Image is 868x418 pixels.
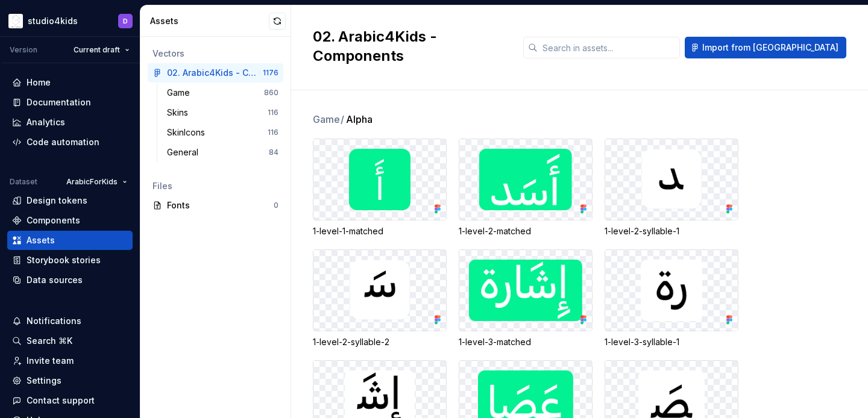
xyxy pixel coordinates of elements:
[605,225,738,237] div: 1-level-2-syllable-1
[702,42,838,54] span: Import from [GEOGRAPHIC_DATA]
[153,48,278,60] div: Vectors
[66,177,118,187] span: ArabicForKids
[27,375,61,387] div: Settings
[150,15,269,27] div: Assets
[28,15,78,27] div: studio4kids
[7,133,133,152] a: Code automation
[27,274,83,286] div: Data sources
[167,126,210,139] div: SkinIcons
[313,112,345,126] span: Game
[538,37,680,58] input: Search in assets...
[263,68,278,78] div: 1176
[7,113,133,132] a: Analytics
[148,63,283,83] a: 02. Arabic4Kids - Components1176
[7,371,133,390] a: Settings
[10,45,37,55] div: Version
[27,335,72,347] div: Search ⌘K
[167,67,257,79] div: 02. Arabic4Kids - Components
[274,201,278,210] div: 0
[167,107,193,119] div: Skins
[27,214,80,226] div: Components
[459,336,593,348] div: 1-level-3-matched
[27,254,101,266] div: Storybook stories
[313,225,447,237] div: 1-level-1-matched
[7,231,133,250] a: Assets
[8,14,23,28] img: f1dd3a2a-5342-4756-bcfa-e9eec4c7fc0d.png
[162,103,283,122] a: Skins116
[7,311,133,331] button: Notifications
[7,93,133,112] a: Documentation
[268,128,278,137] div: 116
[459,225,593,237] div: 1-level-2-matched
[346,112,373,126] span: Alpha
[2,8,137,34] button: studio4kidsD
[27,395,95,407] div: Contact support
[10,177,37,187] div: Dataset
[7,351,133,370] a: Invite team
[167,146,203,158] div: General
[7,331,133,351] button: Search ⌘K
[268,108,278,117] div: 116
[162,123,283,142] a: SkinIcons116
[7,391,133,410] button: Contact support
[27,136,99,148] div: Code automation
[7,191,133,210] a: Design tokens
[27,234,55,246] div: Assets
[162,143,283,162] a: General84
[167,199,274,211] div: Fonts
[27,315,81,327] div: Notifications
[68,42,135,58] button: Current draft
[264,88,278,98] div: 860
[341,113,344,125] span: /
[7,270,133,290] a: Data sources
[153,180,278,192] div: Files
[123,16,128,26] div: D
[27,96,91,108] div: Documentation
[148,196,283,215] a: Fonts0
[605,336,738,348] div: 1-level-3-syllable-1
[313,336,447,348] div: 1-level-2-syllable-2
[162,83,283,102] a: Game860
[269,148,278,157] div: 84
[27,355,74,367] div: Invite team
[27,195,87,207] div: Design tokens
[685,37,846,58] button: Import from [GEOGRAPHIC_DATA]
[27,76,51,89] div: Home
[7,73,133,92] a: Home
[74,45,120,55] span: Current draft
[7,211,133,230] a: Components
[27,116,65,128] div: Analytics
[167,87,195,99] div: Game
[61,173,133,190] button: ArabicForKids
[7,251,133,270] a: Storybook stories
[313,27,509,66] h2: 02. Arabic4Kids - Components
